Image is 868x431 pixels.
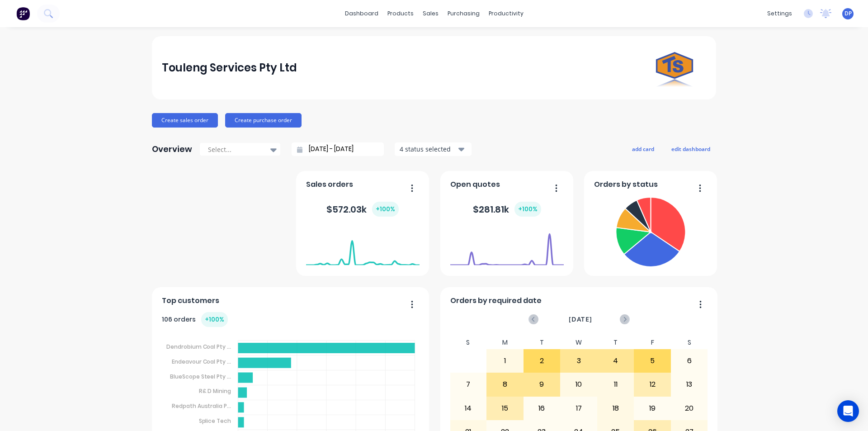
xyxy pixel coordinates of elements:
[162,59,297,77] div: Touleng Services Pty Ltd
[372,202,399,217] div: + 100 %
[597,336,634,349] div: T
[450,373,486,396] div: 7
[306,179,353,190] span: Sales orders
[166,343,231,350] tspan: Dendrobium Coal Pty ...
[443,7,484,20] div: purchasing
[473,202,541,217] div: $ 281.81k
[594,179,658,190] span: Orders by status
[484,7,528,20] div: productivity
[487,397,523,420] div: 15
[524,397,560,420] div: 16
[514,202,541,217] div: + 100 %
[626,143,660,155] button: add card
[418,7,443,20] div: sales
[671,397,708,420] div: 20
[152,113,218,128] button: Create sales order
[170,372,231,380] tspan: BlueScope Steel Pty ...
[225,113,302,128] button: Create purchase order
[162,312,228,327] div: 106 orders
[598,350,634,372] div: 4
[671,336,708,349] div: S
[171,358,231,365] tspan: Endeavour Coal Pty ...
[671,373,708,396] div: 13
[598,397,634,420] div: 18
[400,144,457,154] div: 4 status selected
[763,7,797,20] div: settings
[837,400,859,422] div: Open Intercom Messenger
[486,336,524,349] div: M
[198,387,231,395] tspan: R& D Mining
[487,373,523,396] div: 8
[569,314,592,324] span: [DATE]
[643,36,706,99] img: Touleng Services Pty Ltd
[561,397,597,420] div: 17
[383,7,418,20] div: products
[524,350,560,372] div: 2
[152,140,192,158] div: Overview
[634,350,670,372] div: 5
[844,9,852,18] span: DP
[395,142,472,156] button: 4 status selected
[16,7,30,20] img: Factory
[450,336,487,349] div: S
[524,336,561,349] div: T
[198,417,231,425] tspan: Splice Tech
[561,373,597,396] div: 10
[340,7,383,20] a: dashboard
[487,350,523,372] div: 1
[524,373,560,396] div: 9
[561,350,597,372] div: 3
[560,336,597,349] div: W
[665,143,716,155] button: edit dashboard
[598,373,634,396] div: 11
[201,312,228,327] div: + 100 %
[450,397,486,420] div: 14
[171,402,231,410] tspan: Redpath Australia P...
[326,202,399,217] div: $ 572.03k
[634,397,670,420] div: 19
[162,295,219,306] span: Top customers
[634,373,670,396] div: 12
[634,336,671,349] div: F
[671,350,708,372] div: 6
[450,179,500,190] span: Open quotes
